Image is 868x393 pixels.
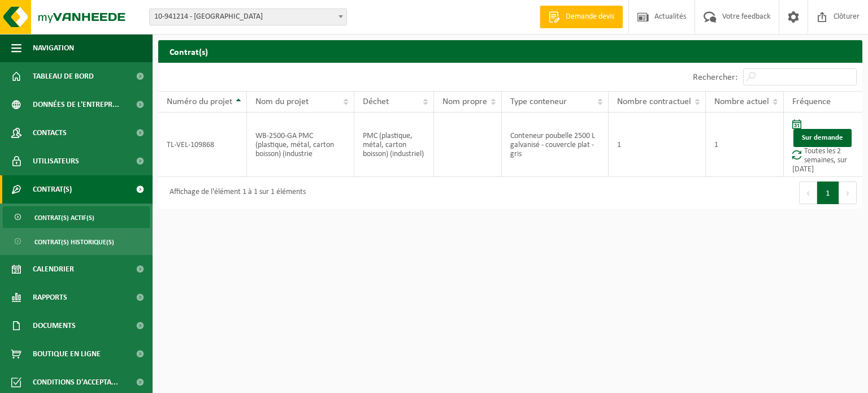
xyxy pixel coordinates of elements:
td: 1 [609,113,706,177]
h2: Contrat(s) [158,40,862,62]
td: Toutes les 2 semaines, sur [DATE] [784,113,862,177]
span: Rapports [33,283,67,312]
a: Contrat(s) actif(s) [3,206,150,228]
td: Conteneur poubelle 2500 L galvanisé - couvercle plat - gris [502,113,609,177]
a: Demande devis [540,6,623,28]
a: Contrat(s) historique(s) [3,231,150,252]
span: Fréquence [792,97,831,106]
span: 10-941214 - LE PETIT PRINCE - COURCELLES [149,8,347,25]
span: 10-941214 - LE PETIT PRINCE - COURCELLES [150,9,346,25]
span: Nom propre [442,97,487,106]
span: Nombre contractuel [617,97,691,106]
td: PMC (plastique, métal, carton boisson) (industriel) [354,113,434,177]
span: Utilisateurs [33,147,79,175]
span: Navigation [33,34,74,62]
span: Type conteneur [510,97,567,106]
iframe: chat widget [6,368,189,393]
span: Données de l'entrepr... [33,90,119,119]
span: Tableau de bord [33,62,94,90]
td: WB-2500-GA PMC (plastique, métal, carton boisson) (industrie [247,113,354,177]
button: Next [839,182,857,204]
span: Numéro du projet [167,97,232,106]
span: Contrat(s) historique(s) [34,231,114,253]
label: Rechercher: [693,73,737,82]
span: Déchet [363,97,389,106]
div: Affichage de l'élément 1 à 1 sur 1 éléments [164,183,306,203]
button: 1 [817,182,839,204]
button: Previous [799,182,817,204]
span: Contrat(s) [33,175,72,204]
span: Documents [33,312,76,340]
td: TL-VEL-109868 [158,113,247,177]
span: Nom du projet [255,97,309,106]
span: Contacts [33,119,67,147]
span: Demande devis [563,11,617,23]
span: Boutique en ligne [33,340,101,368]
span: Contrat(s) actif(s) [34,207,94,228]
span: Calendrier [33,255,74,283]
td: 1 [706,113,784,177]
a: Sur demande [793,129,852,147]
span: Nombre actuel [714,97,769,106]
